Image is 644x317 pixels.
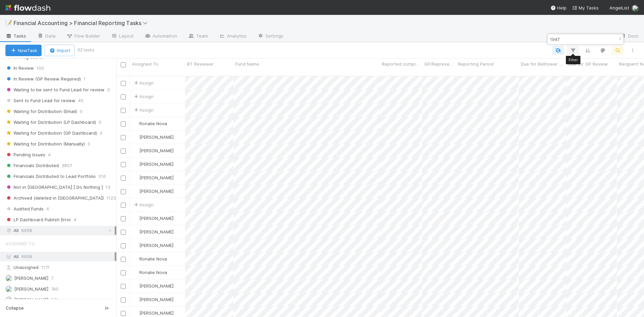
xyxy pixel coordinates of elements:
button: NewTask [5,45,42,56]
input: Toggle Row Selected [121,81,126,86]
span: 📝 [5,20,12,26]
span: [PERSON_NAME] [139,216,174,221]
span: Reporting Period [458,61,493,67]
span: Assign [133,93,154,100]
span: 1123 [107,194,116,202]
span: Ronalie Nova [139,270,167,275]
span: [PERSON_NAME] [14,297,48,302]
input: Toggle Row Selected [121,135,126,140]
span: 7 [51,274,53,282]
span: Assigned To [132,61,158,67]
span: Archived (deleted in [GEOGRAPHIC_DATA]) [5,194,104,202]
span: [PERSON_NAME] [139,310,174,316]
img: avatar_fee1282a-8af6-4c79-b7c7-bf2cfad99775.png [133,283,138,289]
span: Waiting for Distribution (LP Dashboard) [5,118,96,127]
input: Toggle Row Selected [121,297,126,302]
span: Pending Issues [5,151,45,159]
span: 1 [84,75,86,83]
a: Analytics [213,31,252,42]
span: Assigned To [5,237,35,250]
span: 100 [37,64,44,72]
img: avatar_0d9988fd-9a15-4cc7-ad96-88feab9e0fa9.png [133,121,138,126]
img: avatar_8d06466b-a936-4205-8f52-b0cc03e2a179.png [133,310,138,316]
a: Layout [106,31,139,42]
span: Waiting for Distribution (Manually) [5,140,85,148]
input: Toggle Row Selected [121,311,126,316]
input: Toggle Row Selected [121,230,126,235]
span: [PERSON_NAME] [14,286,48,292]
input: Toggle Row Selected [121,216,126,221]
span: [PERSON_NAME] [139,243,174,248]
img: avatar_487f705b-1efa-4920-8de6-14528bcda38c.png [133,216,138,221]
span: [PERSON_NAME] [139,283,174,289]
input: Toggle Row Selected [121,162,126,167]
span: Tasks [5,32,26,39]
span: [PERSON_NAME] [139,297,174,302]
span: 6958 [21,254,32,259]
span: 574 [51,296,59,304]
span: Collapse [6,305,24,311]
div: All [5,226,115,235]
span: Waiting to be sent to Fund Lead for review [5,86,105,94]
span: Assign [133,80,154,86]
span: BT Reviewer [187,61,214,67]
img: avatar_17610dbf-fae2-46fa-90b6-017e9223b3c9.png [5,275,12,281]
span: 0 [99,118,101,127]
span: [PERSON_NAME] [139,229,174,234]
img: avatar_0d9988fd-9a15-4cc7-ad96-88feab9e0fa9.png [133,256,138,262]
div: All [5,252,115,261]
span: Ronalie Nova [139,121,167,126]
span: 0 [80,107,83,116]
span: Waiting for Distribution (GP Dashboard) [5,129,97,137]
input: Toggle Row Selected [121,270,126,275]
span: Flow Builder [66,32,100,39]
input: Toggle Row Selected [121,284,126,289]
span: [PERSON_NAME] [139,148,174,153]
input: Toggle Row Selected [121,189,126,194]
input: Toggle Row Selected [121,149,126,154]
span: Reported completed by [382,61,420,67]
span: Ronalie Nova [139,256,167,262]
img: avatar_fee1282a-8af6-4c79-b7c7-bf2cfad99775.png [5,286,12,292]
a: Settings [252,31,289,42]
a: Automation [139,31,183,42]
span: Audited Funds [5,205,44,213]
span: Financials Distributed to Lead Portfolio [5,172,96,181]
img: avatar_c0d2ec3f-77e2-40ea-8107-ee7bdb5edede.png [133,148,138,153]
span: Financials Distributed [5,161,59,170]
a: Team [183,31,213,42]
input: Toggle Row Selected [121,94,126,99]
span: 516 [98,172,106,181]
span: My Tasks [572,5,599,10]
span: 0 [107,86,110,94]
span: 0 [100,129,102,137]
span: 13 [106,183,110,191]
img: avatar_c0d2ec3f-77e2-40ea-8107-ee7bdb5edede.png [133,229,138,234]
span: Assign [133,107,154,113]
span: Due for GP Review [568,61,608,67]
span: [PERSON_NAME] [139,188,174,194]
small: 62 tasks [77,47,94,53]
span: AngelList [609,5,629,10]
div: Help [550,4,567,11]
span: Financial Accounting > Financial Reporting Tasks [14,20,151,26]
span: [PERSON_NAME] [139,175,174,180]
input: Toggle Row Selected [121,203,126,208]
span: Due for Belltower Review [521,61,565,67]
span: 6958 [21,226,32,235]
span: 4 [46,205,49,213]
span: 4 [74,216,76,224]
span: Sent to Fund Lead for review [5,96,75,105]
span: [PERSON_NAME] [139,161,174,167]
button: Import [44,45,75,56]
input: Search... [549,35,616,43]
span: In Review [5,64,34,72]
input: Toggle Row Selected [121,121,126,127]
span: Fund Name [235,61,259,67]
span: 740 [51,285,59,293]
span: [PERSON_NAME] [14,275,48,281]
input: Toggle Row Selected [121,257,126,262]
img: avatar_8d06466b-a936-4205-8f52-b0cc03e2a179.png [133,175,138,180]
img: avatar_c0d2ec3f-77e2-40ea-8107-ee7bdb5edede.png [632,5,639,12]
img: avatar_c7c7de23-09de-42ad-8e02-7981c37ee075.png [133,243,138,248]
